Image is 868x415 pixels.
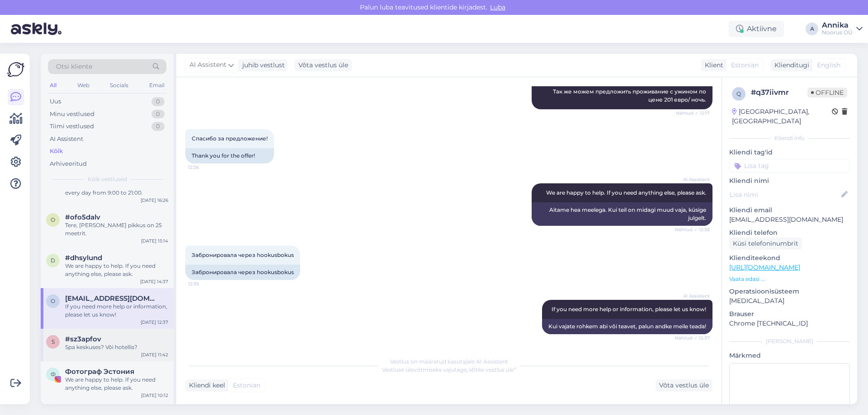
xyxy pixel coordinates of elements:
div: Klienditugi [771,61,809,70]
span: q [736,90,741,97]
span: Otsi kliente [56,62,92,71]
div: Uus [50,97,61,106]
p: Operatsioonisüsteem [729,287,850,296]
span: Vestlus on määratud kasutajale AI Assistent [390,358,508,365]
span: AI Assistent [676,176,710,183]
span: English [817,61,840,70]
div: A [806,23,818,35]
div: [DATE] 15:14 [141,238,168,244]
i: „Võtke vestlus üle” [467,366,516,373]
div: Spa keskuses? Või hotellis? [65,343,168,351]
p: [MEDICAL_DATA] [729,296,850,306]
div: juhib vestlust [239,61,285,70]
div: Tere, [PERSON_NAME] pikkus on 25 meetrit. [65,221,168,238]
img: Askly Logo [7,61,24,78]
span: Ф [51,371,56,378]
p: Brauser [729,309,850,319]
span: Vestluse ülevõtmiseks vajutage [382,366,516,373]
div: [DATE] 10:12 [141,392,168,399]
div: Socials [108,79,130,91]
div: Võta vestlus üle [295,59,352,71]
a: [URL][DOMAIN_NAME] [729,263,800,271]
div: Tiimi vestlused [50,122,94,131]
span: olga.kosolapova.001@gmail.com [65,294,159,303]
div: Küsi telefoninumbrit [729,238,802,250]
p: Klienditeekond [729,253,850,263]
span: Estonian [233,381,260,390]
div: Aktiivne [729,21,784,37]
p: Kliendi nimi [729,176,850,186]
span: Luba [487,3,508,11]
div: [GEOGRAPHIC_DATA], [GEOGRAPHIC_DATA] [732,107,832,126]
div: [DATE] 12:37 [141,319,168,326]
span: Забронировала через hookusbokus [192,252,294,258]
span: Estonian [731,61,759,70]
span: s [52,338,55,345]
div: Annika [822,22,853,29]
div: [DATE] 11:42 [141,351,168,358]
span: We are happy to help. If you need anything else, please ask. [546,189,706,196]
span: Nähtud ✓ 12:36 [675,226,710,233]
span: Kõik vestlused [88,175,127,183]
div: Web [75,79,91,91]
div: Kliendi info [729,134,850,142]
div: We are happy to help. If you need anything else, please ask. [65,376,168,392]
div: Забронировала через hookusbokus [185,265,300,280]
div: 0 [151,122,165,131]
div: If you need more help or information, please let us know! [65,303,168,319]
div: # q37iivmr [751,87,807,98]
span: o [51,216,55,223]
div: Noorus OÜ [822,29,853,36]
div: Kliendi keel [185,381,225,390]
div: [DATE] 16:26 [141,197,168,204]
input: Lisa nimi [730,190,840,200]
p: [EMAIL_ADDRESS][DOMAIN_NAME] [729,215,850,224]
p: Kliendi tag'id [729,148,850,157]
span: #dhsylund [65,254,102,262]
span: If you need more help or information, please let us know! [552,306,706,312]
div: Arhiveeritud [50,159,87,168]
span: AI Assistent [189,60,226,70]
div: [DATE] 14:37 [140,278,168,285]
span: Nähtud ✓ 12:37 [675,335,710,341]
div: Kui vajate rohkem abi või teavet, palun andke meile teada! [542,319,712,334]
div: 0 [151,97,165,106]
span: d [51,257,55,264]
span: o [51,298,55,304]
a: AnnikaNoorus OÜ [822,22,863,36]
span: #sz3apfov [65,335,101,343]
span: Offline [807,88,847,98]
p: Chrome [TECHNICAL_ID] [729,319,850,328]
div: Võta vestlus üle [656,379,712,392]
p: Märkmed [729,351,850,360]
div: Minu vestlused [50,110,94,119]
div: [PERSON_NAME] [729,337,850,345]
p: Vaata edasi ... [729,275,850,283]
div: Kõik [50,147,63,156]
div: Aitame hea meelega. Kui teil on midagi muud vaja, küsige julgelt. [532,202,712,226]
span: Фотограф Эстония [65,368,134,376]
div: Klient [701,61,723,70]
span: AI Assistent [676,293,710,299]
div: AI Assistent [50,135,83,144]
div: All [48,79,58,91]
span: Спасибо за предложение! [192,135,268,142]
span: 12:36 [188,280,222,287]
p: Kliendi telefon [729,228,850,238]
div: Email [147,79,166,91]
div: The [GEOGRAPHIC_DATA] is open every day from 9:00 to 21:00. [65,181,168,197]
div: Thank you for the offer! [185,148,274,163]
div: We are happy to help. If you need anything else, please ask. [65,262,168,278]
span: 12:36 [188,164,222,171]
span: #ofo5dalv [65,213,100,221]
span: Nähtud ✓ 12:17 [676,110,710,117]
input: Lisa tag [729,159,850,173]
p: Kliendi email [729,205,850,215]
div: 0 [151,110,165,119]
